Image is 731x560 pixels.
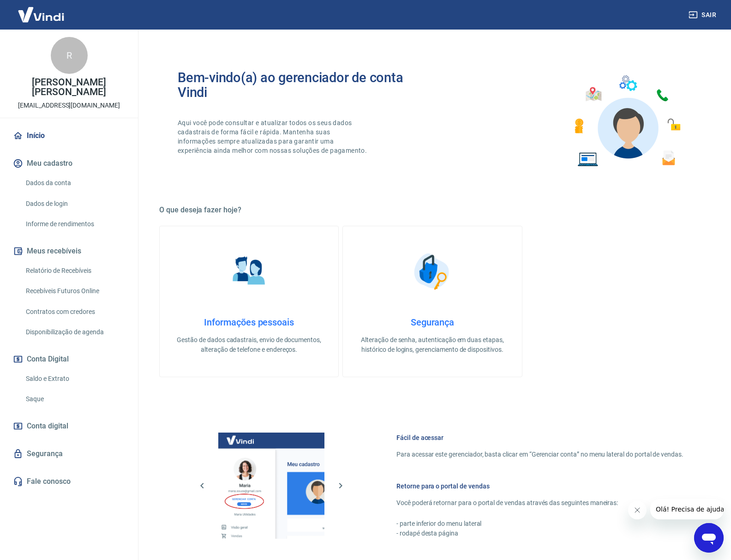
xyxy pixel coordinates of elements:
[396,433,683,442] h6: Fácil de acessar
[27,420,68,433] span: Conta digital
[687,6,720,24] button: Sair
[566,70,687,172] img: Imagem de um avatar masculino com diversos icones exemplificando as funcionalidades do gerenciado...
[22,369,127,388] a: Saldo e Extrato
[51,37,88,74] div: R
[11,0,71,29] img: Vindi
[178,118,369,155] p: Aqui você pode consultar e atualizar todos os seus dados cadastrais de forma fácil e rápida. Mant...
[694,523,724,553] iframe: Botão para abrir a janela de mensagens
[650,499,724,519] iframe: Mensagem da empresa
[11,471,127,492] a: Fale conosco
[22,215,127,234] a: Informe de rendimentos
[409,248,455,295] img: Segurança
[226,248,272,295] img: Informações pessoais
[18,101,120,110] p: [EMAIL_ADDRESS][DOMAIN_NAME]
[22,323,127,342] a: Disponibilização de agenda
[396,519,683,529] p: - parte inferior do menu lateral
[11,444,127,464] a: Segurança
[159,205,706,215] h5: O que deseja fazer hoje?
[6,6,78,14] span: Olá! Precisa de ajuda?
[11,349,127,369] button: Conta Digital
[22,302,127,321] a: Contratos com credores
[396,482,683,491] h6: Retorne para o portal de vendas
[358,317,507,328] h4: Segurança
[342,226,522,377] a: SegurançaSegurançaAlteração de senha, autenticação em duas etapas, histórico de logins, gerenciam...
[174,335,324,355] p: Gestão de dados cadastrais, envio de documentos, alteração de telefone e endereços.
[396,450,683,459] p: Para acessar este gerenciador, basta clicar em “Gerenciar conta” no menu lateral do portal de ven...
[174,317,324,328] h4: Informações pessoais
[159,226,339,377] a: Informações pessoaisInformações pessoaisGestão de dados cadastrais, envio de documentos, alteraçã...
[22,174,127,193] a: Dados da conta
[7,78,131,97] p: [PERSON_NAME] [PERSON_NAME]
[628,501,647,519] iframe: Fechar mensagem
[358,335,507,355] p: Alteração de senha, autenticação em duas etapas, histórico de logins, gerenciamento de dispositivos.
[218,433,324,539] img: Imagem da dashboard mostrando o botão de gerenciar conta na sidebar no lado esquerdo
[22,282,127,301] a: Recebíveis Futuros Online
[396,498,683,508] p: Você poderá retornar para o portal de vendas através das seguintes maneiras:
[22,194,127,213] a: Dados de login
[11,241,127,261] button: Meus recebíveis
[178,70,432,100] h2: Bem-vindo(a) ao gerenciador de conta Vindi
[11,153,127,174] button: Meu cadastro
[396,529,683,538] p: - rodapé desta página
[11,126,127,146] a: Início
[11,416,127,436] a: Conta digital
[22,261,127,280] a: Relatório de Recebíveis
[22,390,127,409] a: Saque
